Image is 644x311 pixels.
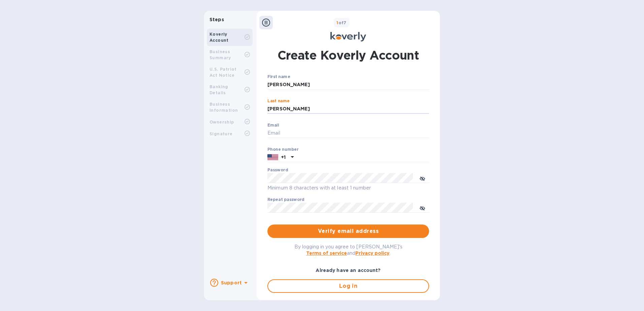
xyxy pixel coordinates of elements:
b: of 7 [336,20,347,25]
label: Password [267,168,288,172]
span: By logging in you agree to [PERSON_NAME]'s and . [294,244,402,256]
b: Steps [210,17,224,22]
label: Last name [267,99,290,103]
b: Business Summary [210,49,231,60]
button: Log in [267,279,429,293]
b: Koverly Account [210,32,229,43]
p: +1 [281,154,286,161]
b: Signature [210,131,233,136]
span: Log in [273,282,423,290]
input: Email [267,128,429,138]
a: Privacy policy [355,250,389,256]
img: US [267,153,278,161]
p: Minimum 8 characters with at least 1 number [267,184,429,192]
span: 1 [336,20,338,25]
b: U.S. Patriot Act Notice [210,67,237,78]
span: Verify email address [273,227,424,235]
button: toggle password visibility [416,171,429,185]
b: Support [221,280,242,285]
button: toggle password visibility [416,201,429,214]
input: Enter your first name [267,80,429,90]
h1: Create Koverly Account [278,47,419,64]
label: Email [267,123,279,127]
label: First name [267,75,290,79]
b: Business Information [210,102,238,113]
button: Verify email address [267,224,429,238]
label: Phone number [267,147,298,151]
label: Repeat password [267,198,304,202]
b: Ownership [210,119,234,125]
a: Terms of service [306,250,347,256]
input: Enter your last name [267,104,429,114]
b: Already have an account? [316,268,381,273]
b: Banking Details [210,84,228,95]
